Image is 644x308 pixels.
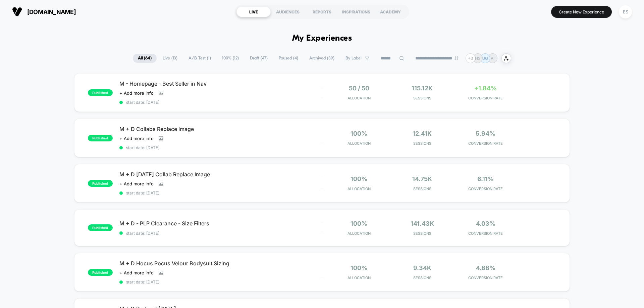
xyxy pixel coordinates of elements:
[454,56,459,60] img: end
[476,264,495,271] span: 4.88%
[271,6,305,17] div: AUDIENCES
[217,54,244,63] span: 100% ( 12 )
[274,54,303,63] span: Paused ( 4 )
[351,220,367,227] span: 100%
[392,186,452,191] span: Sessions
[351,264,367,271] span: 100%
[455,141,516,146] span: CONVERSION RATE
[413,130,432,137] span: 12.41k
[119,279,322,284] span: start date: [DATE]
[10,6,78,17] button: [DOMAIN_NAME]
[474,85,497,92] span: +1.84%
[475,56,481,61] p: HS
[119,136,154,141] span: + Add more info
[119,260,322,267] span: M + D Hocus Pocus Velour Bodysuit Sizing
[455,186,516,191] span: CONVERSION RATE
[119,220,322,227] span: M + D - PLP Clearance - Size Filters
[119,80,322,87] span: M - Homepage - Best Seller in Nav
[88,180,113,187] span: published
[619,5,632,18] div: ES
[455,96,516,100] span: CONVERSION RATE
[339,6,373,17] div: INSPIRATIONS
[119,145,322,150] span: start date: [DATE]
[476,130,495,137] span: 5.94%
[88,135,113,141] span: published
[347,141,371,146] span: Allocation
[88,224,113,231] span: published
[347,275,371,280] span: Allocation
[305,6,339,17] div: REPORTS
[245,54,273,63] span: Draft ( 47 )
[477,175,494,182] span: 6.11%
[88,269,113,276] span: published
[183,54,216,63] span: A/B Test ( 1 )
[483,56,488,61] p: JG
[413,264,431,271] span: 9.34k
[133,54,157,63] span: All ( 64 )
[392,275,452,280] span: Sessions
[347,96,371,100] span: Allocation
[551,6,612,18] button: Create New Experience
[617,5,634,19] button: ES
[476,220,495,227] span: 4.03%
[491,56,494,61] p: AI
[392,96,452,100] span: Sessions
[236,6,271,17] div: LIVE
[119,126,322,132] span: M + D Collabs Replace Image
[349,85,369,92] span: 50 / 50
[351,175,367,182] span: 100%
[455,231,516,236] span: CONVERSION RATE
[351,130,367,137] span: 100%
[347,186,371,191] span: Allocation
[119,181,154,186] span: + Add more info
[119,231,322,236] span: start date: [DATE]
[27,8,76,15] span: [DOMAIN_NAME]
[345,56,362,61] span: By Label
[412,85,433,92] span: 115.12k
[292,34,352,43] h1: My Experiences
[119,100,322,105] span: start date: [DATE]
[373,6,408,17] div: ACADEMY
[392,231,452,236] span: Sessions
[119,270,154,275] span: + Add more info
[119,190,322,195] span: start date: [DATE]
[412,175,432,182] span: 14.75k
[411,220,434,227] span: 141.43k
[392,141,452,146] span: Sessions
[119,90,154,96] span: + Add more info
[158,54,182,63] span: Live ( 13 )
[304,54,339,63] span: Archived ( 39 )
[119,171,322,178] span: M + D [DATE] Collab Replace Image
[347,231,371,236] span: Allocation
[88,89,113,96] span: published
[455,275,516,280] span: CONVERSION RATE
[12,7,22,17] img: Visually logo
[466,53,475,63] div: + 3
